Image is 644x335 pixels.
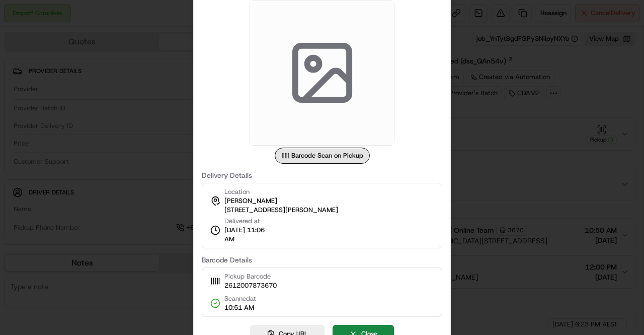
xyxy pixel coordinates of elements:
span: [DATE] 11:06 AM [224,226,271,244]
span: 10:51 AM [224,303,256,312]
span: Location [224,187,250,196]
label: Delivery Details [202,172,442,179]
span: [STREET_ADDRESS][PERSON_NAME] [224,206,338,215]
span: Scanned at [224,294,256,303]
span: Delivered at [224,217,271,226]
span: Pickup Barcode [224,272,277,281]
label: Barcode Details [202,256,442,263]
div: Barcode Scan on Pickup [275,148,370,164]
span: 2612007873670 [224,281,277,290]
span: [PERSON_NAME] [224,196,277,206]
